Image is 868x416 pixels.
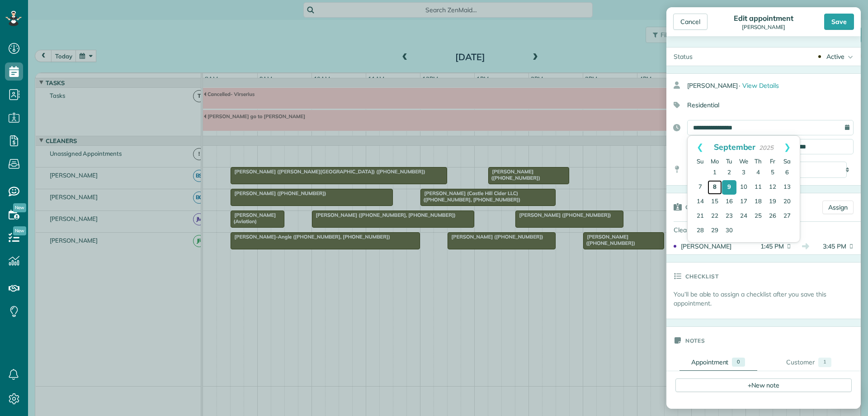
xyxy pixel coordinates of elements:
[753,242,784,251] span: 1:45 PM
[708,224,722,238] a: 29
[13,203,26,212] span: New
[708,209,722,224] a: 22
[736,180,751,195] a: 10
[736,166,751,180] a: 3
[666,48,700,66] div: Status
[708,166,722,180] a: 1
[739,81,740,90] span: ·
[726,158,733,165] span: Tuesday
[13,226,26,235] span: New
[765,209,780,224] a: 26
[722,180,736,195] a: 9
[711,158,719,165] span: Monday
[765,195,780,209] a: 19
[673,14,708,30] div: Cancel
[685,263,719,290] h3: Checklist
[687,77,861,94] div: [PERSON_NAME]
[708,180,722,195] a: 8
[780,166,794,180] a: 6
[751,166,765,180] a: 4
[685,327,705,354] h3: Notes
[783,158,791,165] span: Saturday
[786,358,815,367] div: Customer
[697,158,704,165] span: Sunday
[674,290,861,308] p: You’ll be able to assign a checklist after you save this appointment.
[731,24,796,30] div: [PERSON_NAME]
[780,209,794,224] a: 27
[666,222,730,238] div: Cleaners
[824,14,854,30] div: Save
[751,180,765,195] a: 11
[765,166,780,180] a: 5
[691,358,729,367] div: Appointment
[666,97,854,113] div: Residential
[759,144,774,151] span: 2025
[751,209,765,224] a: 25
[755,158,762,165] span: Thursday
[722,166,736,180] a: 2
[822,201,854,214] a: Assign
[742,81,779,90] span: View Details
[675,378,852,392] div: New note
[765,180,780,195] a: 12
[751,195,765,209] a: 18
[748,381,751,389] span: +
[722,224,736,238] a: 30
[732,358,745,367] div: 0
[818,358,831,367] div: 1
[688,136,712,158] a: Prev
[816,242,846,251] span: 3:45 PM
[693,209,708,224] a: 21
[775,136,800,158] a: Next
[685,193,717,220] h3: Cleaners
[731,14,796,23] div: Edit appointment
[770,158,775,165] span: Friday
[722,209,736,224] a: 23
[681,242,750,251] div: [PERSON_NAME]
[693,180,708,195] a: 7
[722,195,736,209] a: 16
[739,158,748,165] span: Wednesday
[780,180,794,195] a: 13
[693,224,708,238] a: 28
[736,209,751,224] a: 24
[736,195,751,209] a: 17
[708,195,722,209] a: 15
[714,142,756,152] span: September
[780,195,794,209] a: 20
[826,52,844,61] div: Active
[693,195,708,209] a: 14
